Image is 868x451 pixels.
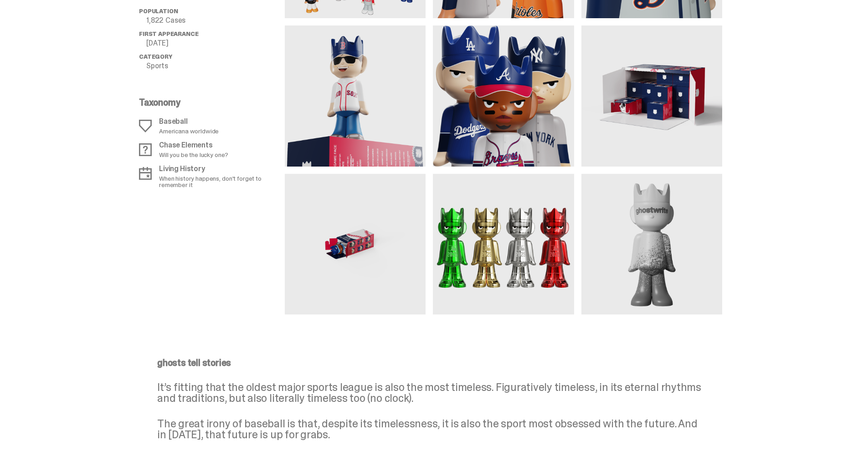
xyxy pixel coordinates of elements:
[157,358,704,367] p: ghosts tell stories
[159,118,219,125] p: Baseball
[159,175,279,188] p: When history happens, don't forget to remember it
[157,382,704,404] p: It’s fitting that the oldest major sports league is also the most timeless. Figuratively timeless...
[433,174,574,314] img: media gallery image
[159,128,219,134] p: Americana worldwide
[159,165,279,172] p: Living History
[139,30,198,38] span: First Appearance
[433,25,574,166] img: media gallery image
[157,418,704,440] p: The great irony of baseball is that, despite its timelessness, it is also the sport most obsessed...
[285,25,426,166] img: media gallery image
[159,152,228,158] p: Will you be the lucky one?
[146,40,285,47] p: [DATE]
[139,7,178,15] span: Population
[285,174,426,314] img: media gallery image
[581,174,722,314] img: media gallery image
[146,62,285,70] p: Sports
[159,142,228,149] p: Chase Elements
[139,53,172,61] span: Category
[146,17,285,24] p: 1,822 Cases
[581,25,722,166] img: media gallery image
[139,98,279,107] p: Taxonomy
